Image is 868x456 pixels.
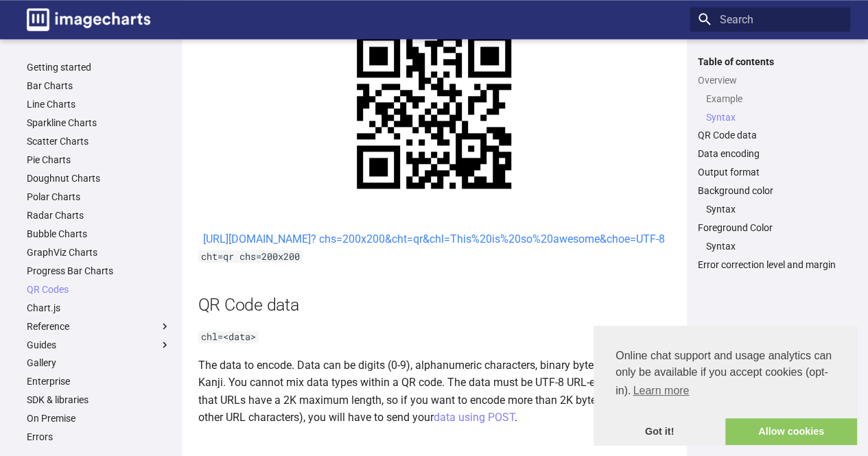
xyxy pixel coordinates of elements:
label: Guides [27,339,171,351]
a: GraphViz Charts [27,246,171,259]
a: Output format [698,166,842,178]
a: Image-Charts documentation [21,3,156,36]
p: The data to encode. Data can be digits (0-9), alphanumeric characters, binary bytes of data, or K... [198,357,670,427]
a: Getting started [27,61,171,73]
input: Search [690,7,850,32]
a: Line Charts [27,98,171,110]
a: Enterprise [27,375,171,387]
a: Pie Charts [27,154,171,166]
label: Reference [27,320,171,333]
a: QR Codes [27,283,171,296]
a: [URL][DOMAIN_NAME]? chs=200x200&cht=qr&chl=This%20is%20so%20awesome&choe=UTF-8 [203,232,665,245]
img: logo [27,8,150,31]
a: Syntax [706,203,842,215]
code: chl=<data> [198,331,259,343]
a: Error correction level and margin [698,259,842,271]
a: Syntax [706,111,842,123]
a: Progress Bar Charts [27,265,171,277]
nav: Foreground Color [698,240,842,252]
a: Data encoding [698,147,842,160]
nav: Table of contents [690,56,850,272]
a: Example [706,93,842,105]
a: Chart.js [27,302,171,314]
a: SDK & libraries [27,394,171,406]
nav: Overview [698,93,842,123]
a: Radar Charts [27,209,171,221]
a: Bubble Charts [27,228,171,240]
a: Gallery [27,357,171,369]
a: dismiss cookie message [594,418,725,446]
a: On Premise [27,412,171,424]
h2: QR Code data [198,293,670,317]
img: chart [326,3,542,219]
a: Errors [27,431,171,443]
a: data using POST [434,411,515,424]
label: Table of contents [690,56,850,68]
a: Background color [698,184,842,197]
code: cht=qr chs=200x200 [198,250,303,263]
a: Bar Charts [27,80,171,92]
a: Polar Charts [27,191,171,203]
a: Syntax [706,240,842,252]
nav: Background color [698,203,842,215]
a: Doughnut Charts [27,172,171,184]
a: learn more about cookies [631,381,691,401]
a: QR Code data [698,129,842,141]
a: Overview [698,74,842,86]
a: Sparkline Charts [27,117,171,129]
span: Online chat support and usage analytics can only be available if you accept cookies (opt-in). [615,348,835,401]
a: Foreground Color [698,221,842,234]
a: allow cookies [725,418,857,446]
div: cookieconsent [594,326,857,445]
a: Scatter Charts [27,135,171,147]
